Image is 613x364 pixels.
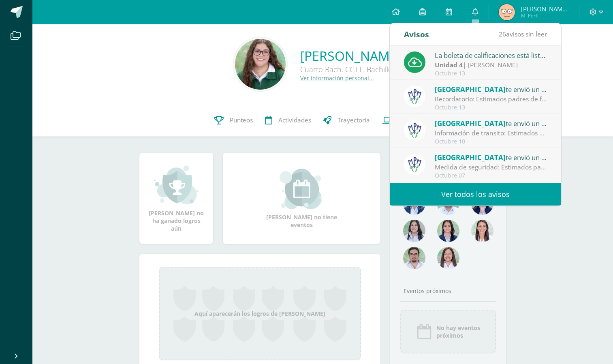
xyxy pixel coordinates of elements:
span: [GEOGRAPHIC_DATA] [435,119,506,128]
div: te envió un aviso [435,118,547,128]
a: Actividades [259,104,317,137]
img: 5c06d0dbf0680e87f1581f3657fd61c0.png [235,39,286,90]
img: d7e1be39c7a5a7a89cfb5608a6c66141.png [403,247,425,269]
span: No hay eventos próximos [436,324,480,339]
a: Contactos [376,104,433,137]
a: Ver información personal... [300,74,374,82]
a: Punteos [208,104,259,137]
span: [GEOGRAPHIC_DATA] [435,85,506,94]
span: [PERSON_NAME] de los Angeles [521,5,570,13]
img: 6366ed5ed987100471695a0532754633.png [499,4,515,20]
span: 26 [499,30,506,39]
div: Avisos [404,23,429,45]
strong: Unidad 4 [435,60,463,69]
div: Cuarto Bach. CC.LL. Bachillerato A [300,64,412,74]
div: Eventos próximos [400,287,496,295]
div: te envió un aviso [435,84,547,94]
div: [PERSON_NAME] no ha ganado logros aún [147,165,205,232]
span: [GEOGRAPHIC_DATA] [435,153,506,162]
div: Octubre 07 [435,172,547,179]
span: Mi Perfil [521,12,570,19]
span: Actividades [278,116,311,124]
div: te envió un aviso [435,152,547,163]
div: Medida de seguridad: Estimados padres de familia: Tomar nota de la información adjunta. [435,163,547,172]
div: [PERSON_NAME] no tiene eventos [261,169,342,229]
img: a3978fa95217fc78923840df5a445bcb.png [404,154,425,175]
img: 38d188cc98c34aa903096de2d1c9671e.png [471,220,493,242]
a: Trayectoria [317,104,376,137]
div: Octubre 13 [435,70,547,77]
a: Ver todos los avisos [390,183,561,206]
div: | [PERSON_NAME] [435,60,547,70]
img: d4e0c534ae446c0d00535d3bb96704e9.png [437,220,459,242]
div: Octubre 10 [435,138,547,145]
div: Octubre 13 [435,104,547,111]
span: Punteos [230,116,253,124]
div: Información de transito: Estimados padres de familia: compartimos con ustedes circular importante. [435,128,547,138]
span: avisos sin leer [499,30,547,39]
a: [PERSON_NAME] [300,47,412,64]
img: event_small.png [280,169,324,209]
div: Recordatorio: Estimados padres de familia: Compartimos con ustedes recordatorio para esta semana. [435,94,547,104]
img: a3978fa95217fc78923840df5a445bcb.png [404,86,425,107]
img: 1be4a43e63524e8157c558615cd4c825.png [437,247,459,269]
span: Trayectoria [337,116,370,124]
img: achievement_small.png [154,165,199,205]
div: Aquí aparecerán los logros de [PERSON_NAME] [159,267,361,360]
div: La boleta de calificaciones está lista par descargarse [435,50,547,60]
img: event_icon.png [416,323,432,340]
img: 1934cc27df4ca65fd091d7882280e9dd.png [403,220,425,242]
img: a3978fa95217fc78923840df5a445bcb.png [404,120,425,141]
